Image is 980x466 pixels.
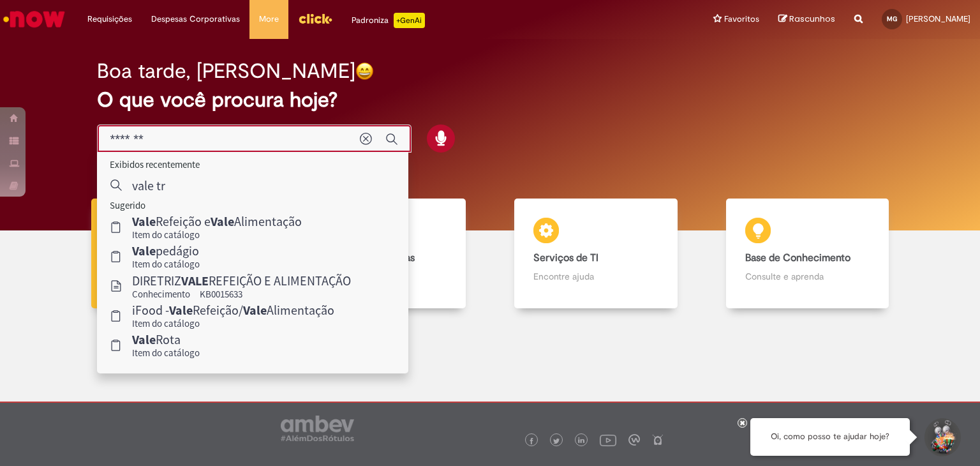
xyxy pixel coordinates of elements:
[923,418,961,456] button: Iniciar Conversa de Suporte
[533,270,658,283] p: Encontre ajuda
[97,89,884,111] h2: O que você procura hoje?
[259,13,279,26] span: More
[151,13,240,26] span: Despesas Corporativas
[887,15,897,23] span: MG
[355,62,374,80] img: happy-face.png
[97,60,355,82] h2: Boa tarde, [PERSON_NAME]
[87,13,132,26] span: Requisições
[67,199,279,309] a: Tirar dúvidas Tirar dúvidas com Lupi Assist e Gen Ai
[745,252,850,264] b: Base de Conhecimento
[600,432,616,448] img: logo_footer_youtube.png
[750,418,910,456] div: Oi, como posso te ajudar hoje?
[702,199,914,309] a: Base de Conhecimento Consulte e aprenda
[533,252,598,264] b: Serviços de TI
[394,13,425,28] p: +GenAi
[652,434,664,446] img: logo_footer_naosei.png
[352,13,425,28] div: Padroniza
[322,252,415,264] b: Catálogo de Ofertas
[1,6,67,32] img: ServiceNow
[298,9,332,28] img: click_logo_yellow_360x200.png
[528,438,535,444] img: logo_footer_facebook.png
[724,13,759,26] span: Favoritos
[553,438,560,444] img: logo_footer_twitter.png
[906,13,970,24] span: [PERSON_NAME]
[789,13,835,25] span: Rascunhos
[490,199,702,309] a: Serviços de TI Encontre ajuda
[281,416,354,441] img: logo_footer_ambev_rotulo_gray.png
[578,437,584,445] img: logo_footer_linkedin.png
[628,434,640,446] img: logo_footer_workplace.png
[778,13,835,26] a: Rascunhos
[745,270,870,283] p: Consulte e aprenda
